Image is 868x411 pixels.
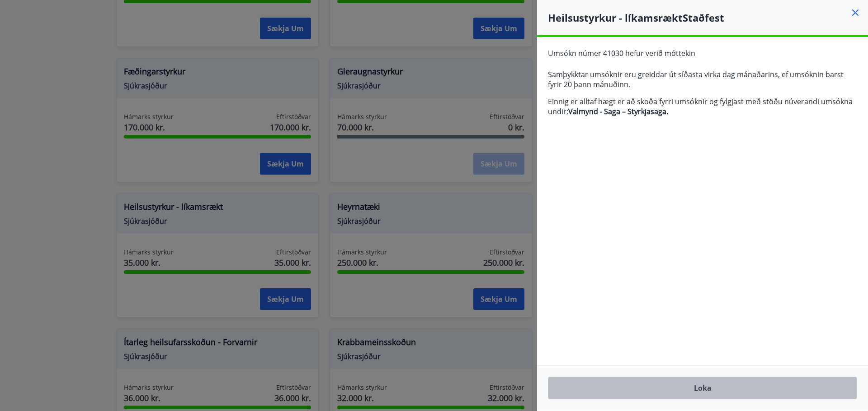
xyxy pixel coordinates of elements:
[548,11,868,24] h4: Heilsustyrkur - líkamsrækt Staðfest
[568,106,668,116] strong: Valmynd - Saga – Styrkjasaga.
[548,69,857,89] p: Samþykktar umsóknir eru greiddar út síðasta virka dag mánaðarins, ef umsóknin barst fyrir 20 þann...
[548,97,857,116] p: Einnig er alltaf hægt er að skoða fyrri umsóknir og fylgjast með stöðu núverandi umsókna undir;
[548,377,857,399] button: Loka
[548,48,695,58] span: Umsókn númer 41030 hefur verið móttekin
